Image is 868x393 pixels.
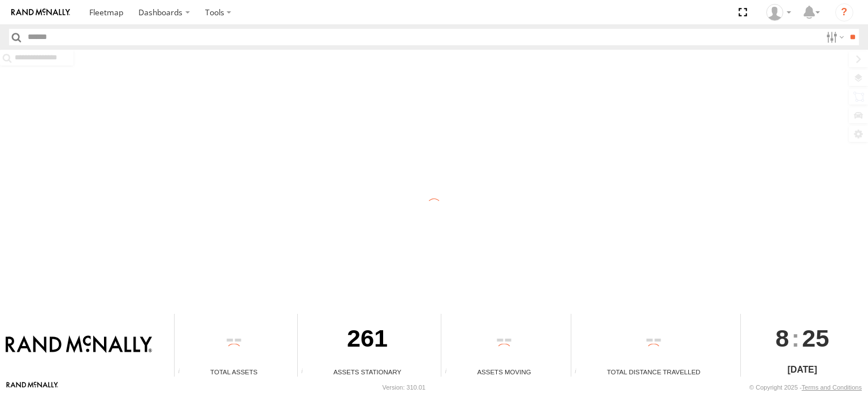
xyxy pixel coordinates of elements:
[571,367,736,377] div: Total Distance Travelled
[835,3,853,21] i: ?
[802,314,829,362] span: 25
[441,367,566,377] div: Assets Moving
[741,363,864,377] div: [DATE]
[762,4,795,21] div: Jose Goitia
[571,368,588,377] div: Total distance travelled by all assets within specified date range and applied filters
[298,367,437,377] div: Assets Stationary
[175,368,192,377] div: Total number of Enabled Assets
[6,382,58,393] a: Visit our Website
[749,384,862,391] div: © Copyright 2025 -
[822,29,846,45] label: Search Filter Options
[6,335,152,355] img: Rand McNally
[383,384,426,391] div: Version: 310.01
[11,8,70,16] img: rand-logo.svg
[298,314,437,367] div: 261
[441,368,458,377] div: Total number of assets current in transit.
[298,368,315,377] div: Total number of assets current stationary.
[802,384,862,391] a: Terms and Conditions
[775,314,789,362] span: 8
[741,314,864,362] div: :
[175,367,293,377] div: Total Assets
